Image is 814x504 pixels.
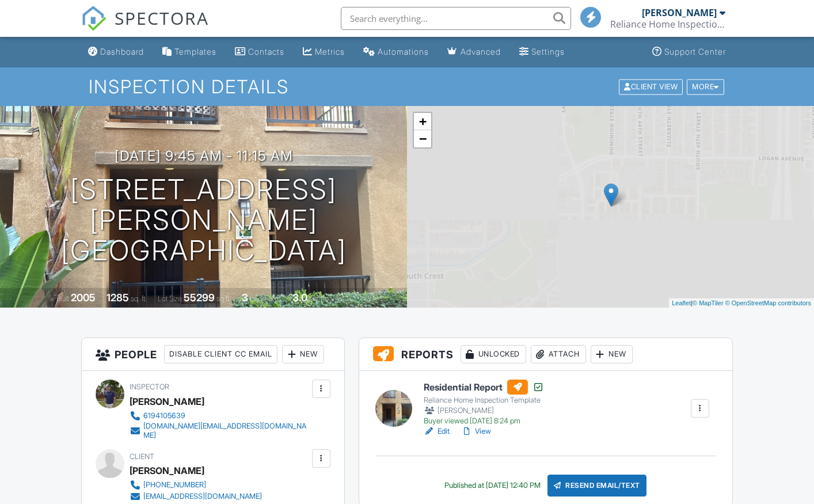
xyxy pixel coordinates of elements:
[341,7,571,30] input: Search everything...
[143,480,206,490] div: [PHONE_NUMBER]
[531,47,565,56] div: Settings
[315,47,345,56] div: Metrics
[531,345,586,363] div: Attach
[242,291,248,304] div: 3
[143,492,262,501] div: [EMAIL_ADDRESS][DOMAIN_NAME]
[282,345,324,363] div: New
[115,148,293,164] h3: [DATE] 9:45 am - 11:15 am
[414,130,431,147] a: Zoom out
[143,422,309,440] div: [DOMAIN_NAME][EMAIL_ADDRESS][DOMAIN_NAME]
[130,462,204,479] div: [PERSON_NAME]
[618,82,686,90] a: Client View
[89,77,725,97] h1: Inspection Details
[378,47,429,56] div: Automations
[158,294,182,303] span: Lot Size
[164,345,277,363] div: Disable Client CC Email
[424,426,450,437] a: Edit
[664,47,726,56] div: Support Center
[81,6,106,31] img: The Best Home Inspection Software - Spectora
[424,380,544,426] a: Residential Report Reliance Home Inspection Template [PERSON_NAME] Buyer viewed [DATE] 8:24 pm
[250,294,282,303] span: bedrooms
[687,79,724,94] div: More
[81,16,209,40] a: SPECTORA
[56,294,69,303] span: Built
[298,41,349,63] a: Metrics
[130,410,309,422] a: 6194105639
[461,47,501,56] div: Advanced
[591,345,633,363] div: New
[83,41,149,63] a: Dashboard
[443,41,505,63] a: Advanced
[18,175,389,266] h1: [STREET_ADDRESS][PERSON_NAME] [GEOGRAPHIC_DATA]
[424,380,544,395] h6: Residential Report
[461,345,526,363] div: Unlocked
[619,79,683,94] div: Client View
[130,452,154,461] span: Client
[725,300,811,306] a: © OpenStreetMap contributors
[642,7,717,18] div: [PERSON_NAME]
[130,479,262,491] a: [PHONE_NUMBER]
[115,6,209,30] span: SPECTORA
[130,382,169,391] span: Inspector
[130,422,309,440] a: [DOMAIN_NAME][EMAIL_ADDRESS][DOMAIN_NAME]
[216,294,231,303] span: sq.ft.
[130,393,204,410] div: [PERSON_NAME]
[143,411,185,420] div: 6194105639
[461,426,491,437] a: View
[672,300,691,306] a: Leaflet
[131,294,147,303] span: sq. ft.
[547,475,646,497] div: Resend Email/Text
[610,18,725,30] div: Reliance Home Inspection San Diego
[82,338,344,371] h3: People
[515,41,569,63] a: Settings
[100,47,144,56] div: Dashboard
[414,113,431,130] a: Zoom in
[648,41,731,63] a: Support Center
[444,481,541,490] div: Published at [DATE] 12:40 PM
[292,291,307,304] div: 3.0
[309,294,342,303] span: bathrooms
[424,396,544,405] div: Reliance Home Inspection Template
[174,47,216,56] div: Templates
[669,298,814,308] div: |
[693,300,724,306] a: © MapTiler
[359,41,433,63] a: Automations (Basic)
[184,291,215,304] div: 55299
[424,405,544,416] div: [PERSON_NAME]
[359,338,732,371] h3: Reports
[106,291,129,304] div: 1285
[248,47,284,56] div: Contacts
[230,41,289,63] a: Contacts
[158,41,221,63] a: Templates
[424,416,544,426] div: Buyer viewed [DATE] 8:24 pm
[130,491,262,502] a: [EMAIL_ADDRESS][DOMAIN_NAME]
[71,291,96,304] div: 2005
